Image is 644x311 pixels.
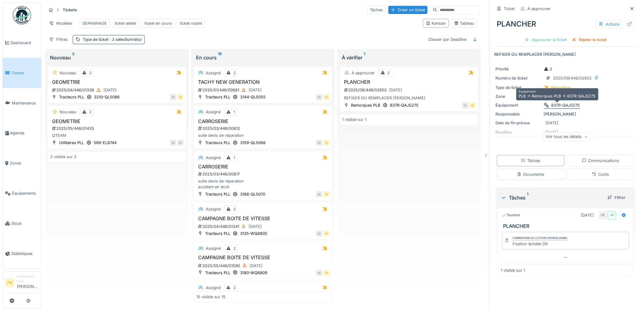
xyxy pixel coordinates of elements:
[205,191,230,197] div: Tracteurs PLL
[51,86,184,94] div: 2025/04/446/01338
[496,75,541,81] div: Numéro de ticket
[249,224,262,229] div: [DATE]
[352,70,375,76] div: À approuver
[3,239,41,269] a: Statistiques
[206,109,221,115] div: Assigné
[11,251,39,256] span: Statistiques
[233,246,236,251] div: 2
[94,94,120,100] div: 3210-QL5086
[233,155,235,161] div: 1
[12,190,39,196] span: Équipements
[198,171,330,177] div: 2025/03/446/00817
[324,191,330,197] div: FB
[198,86,330,94] div: 2025/01/446/00681
[581,212,594,218] div: [DATE]
[17,274,39,284] div: Gestionnaire local
[206,246,221,251] div: Assigné
[3,28,41,58] a: Dashboard
[462,102,468,108] div: JP
[316,191,322,197] div: FB
[496,66,541,72] div: Priorité
[324,270,330,276] div: FB
[240,94,266,100] div: 3144-QL5055
[551,85,571,90] div: Réparation
[543,133,591,141] div: Voir tous les détails
[82,20,107,26] div: DEPANNAGE
[145,20,172,26] div: ticket en cours
[5,274,39,293] a: FB Gestionnaire local[PERSON_NAME]
[233,70,236,76] div: 2
[103,87,117,93] div: [DATE]
[496,85,541,90] div: Type de ticket
[324,140,330,146] div: FB
[390,102,419,108] div: 837R-QAJS275
[72,54,75,61] sup: 2
[196,118,330,124] h3: CARROSERIE
[496,120,541,126] div: Date de fin prévue
[364,54,366,61] sup: 1
[351,102,380,108] div: Remorques PLB
[60,70,76,76] div: Nouveau
[495,16,637,32] div: PLANCHER
[496,94,541,99] div: Zone
[546,120,559,126] div: [DATE]
[596,20,623,29] div: Actions
[196,133,330,138] div: suite devis de réparation
[46,35,70,44] div: Filtres
[527,194,529,201] sup: 1
[170,94,176,100] div: FB
[177,140,184,146] div: JH
[592,171,609,177] div: Coûts
[59,140,84,146] div: Utilitaires PLL
[50,154,76,160] div: 2 visible sur 2
[605,193,628,202] div: Filtrer
[205,140,230,146] div: Tracteurs PLL
[470,102,476,108] div: FB
[196,216,330,221] h3: CAMPAGNE BOITE DE VITESSE
[198,125,330,131] div: 2025/03/446/00812
[205,94,230,100] div: Tracteurs PLL
[205,270,230,276] div: Tracteurs PLL
[233,206,236,212] div: 2
[316,140,322,146] div: FB
[50,133,184,138] div: QTEAM
[342,79,476,85] h3: PLANCHER
[89,70,92,76] div: 2
[233,109,235,115] div: 1
[94,140,117,146] div: 589-EL8744
[316,94,322,100] div: FB
[240,140,266,146] div: 3159-QL5066
[206,70,221,76] div: Assigné
[60,109,76,115] div: Nouveau
[3,148,41,178] a: Zones
[196,178,330,190] div: suite devis de réparation accident en droit
[170,140,176,146] div: FB
[13,6,31,24] img: Badge_color-CXgf-gQk.svg
[240,191,265,197] div: 3168-QL5070
[46,19,75,28] div: Modèles
[3,88,41,118] a: Maintenance
[198,262,330,270] div: 2025/05/446/01590
[544,66,552,72] div: 2
[218,54,222,61] sup: 15
[206,285,221,291] div: Assigné
[496,111,541,117] div: Responsable
[60,7,79,13] strong: Tickets
[388,6,428,14] div: Créer un ticket
[569,36,609,44] div: Rejeter le ticket
[5,278,14,288] li: FB
[516,88,599,101] div: PLB -> Remorques PLB -> 837R-QAJS275
[50,54,184,61] div: Nouveau
[11,221,39,226] span: Stock
[342,95,476,101] div: REFIXER OU REMPLACER [PERSON_NAME]
[513,236,568,240] div: Commentaire de clôture [PERSON_NAME]
[388,70,390,76] div: 2
[495,51,637,57] p: REFIXER OU REMPLACER [PERSON_NAME]
[426,20,446,26] div: Kanban
[3,58,41,88] a: Tickets
[342,54,476,61] div: À vérifier
[513,241,568,247] div: Fixation échelle OK
[502,213,520,218] div: Terminé
[196,255,330,260] h3: CAMPAGNE BOITE DE VITESSE
[553,75,592,81] div: 2025/09/446/02602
